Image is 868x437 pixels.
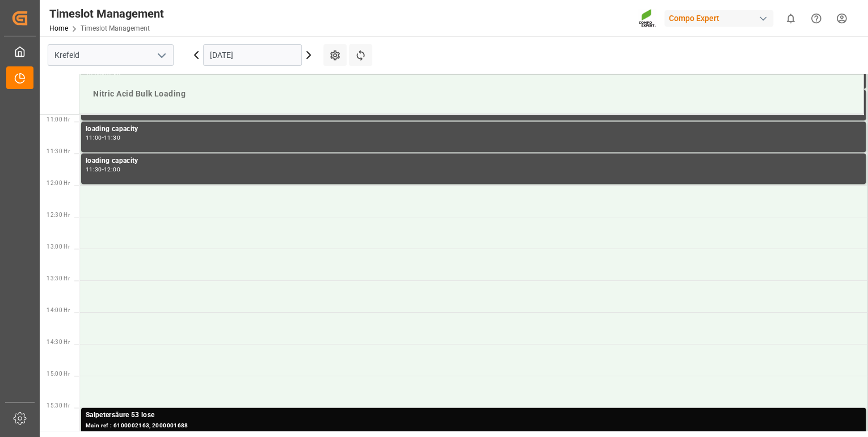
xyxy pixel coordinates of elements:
[47,307,70,313] span: 14:00 Hr
[49,5,164,22] div: Timeslot Management
[86,135,102,140] div: 11:00
[104,167,120,172] div: 12:00
[47,402,70,409] span: 15:30 Hr
[664,10,773,27] div: Compo Expert
[664,7,778,29] button: Compo Expert
[89,83,854,104] div: Nitric Acid Bulk Loading
[104,431,120,436] div: 16:00
[47,339,70,345] span: 14:30 Hr
[47,212,70,218] span: 12:30 Hr
[47,116,70,123] span: 11:00 Hr
[778,6,803,31] button: show 0 new notifications
[86,421,861,431] div: Main ref : 6100002163, 2000001688
[48,44,174,66] input: Type to search/select
[86,156,861,167] div: loading capacity
[638,9,656,28] img: Screenshot%202023-09-29%20at%2010.02.21.png_1712312052.png
[102,167,104,172] div: -
[86,167,102,172] div: 11:30
[104,135,120,140] div: 11:30
[49,24,68,32] a: Home
[803,6,829,31] button: Help Center
[153,47,170,64] button: open menu
[86,431,102,436] div: 15:30
[47,243,70,250] span: 13:00 Hr
[102,431,104,436] div: -
[86,410,861,421] div: Salpetersäure 53 lose
[47,371,70,377] span: 15:00 Hr
[47,180,70,186] span: 12:00 Hr
[203,44,302,66] input: DD.MM.YYYY
[102,135,104,140] div: -
[47,148,70,154] span: 11:30 Hr
[47,275,70,281] span: 13:30 Hr
[86,124,861,135] div: loading capacity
